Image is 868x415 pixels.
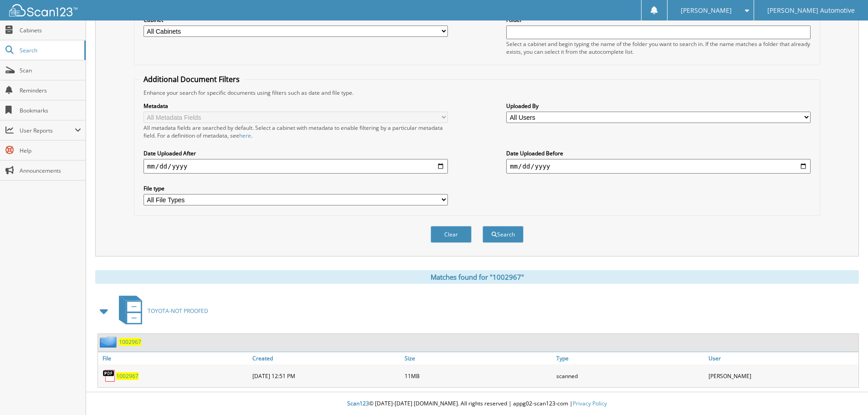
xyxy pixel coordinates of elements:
span: Search [20,46,80,54]
a: Type [554,352,706,364]
span: TOYOTA-NOT PROOFED [148,307,208,315]
img: scan123-logo-white.svg [9,4,77,16]
legend: Additional Document Filters [139,74,244,84]
span: Help [20,147,81,154]
span: [PERSON_NAME] Automotive [767,8,855,13]
div: Enhance your search for specific documents using filters such as date and file type. [139,89,815,97]
span: Reminders [20,87,81,94]
iframe: Chat Widget [822,371,868,415]
div: Matches found for "1002967" [95,270,859,284]
label: Date Uploaded After [144,149,448,157]
div: All metadata fields are searched by default. Select a cabinet with metadata to enable filtering b... [144,124,448,139]
label: File type [144,184,448,192]
label: Date Uploaded Before [506,149,811,157]
div: scanned [554,367,706,385]
span: Cabinets [20,26,81,34]
input: end [506,159,811,174]
input: start [144,159,448,174]
a: TOYOTA-NOT PROOFED [113,293,208,329]
span: Announcements [20,167,81,174]
a: Created [250,352,402,364]
img: folder2.png [100,336,119,348]
div: [PERSON_NAME] [706,367,858,385]
label: Metadata [144,102,448,110]
div: Select a cabinet and begin typing the name of the folder you want to search in. If the name match... [506,40,811,56]
div: [DATE] 12:51 PM [250,367,402,385]
span: [PERSON_NAME] [681,8,732,13]
img: PDF.png [103,369,116,383]
a: Size [402,352,555,364]
span: Scan [20,67,81,74]
a: File [98,352,250,364]
button: Clear [431,226,472,243]
div: 11MB [402,367,555,385]
a: 1002967 [119,338,141,346]
a: 1002967 [116,372,139,380]
a: User [706,352,858,364]
span: User Reports [20,127,75,134]
a: here [239,132,251,139]
span: Bookmarks [20,107,81,114]
button: Search [483,226,524,243]
label: Uploaded By [506,102,811,110]
a: Privacy Policy [573,400,607,407]
span: Scan123 [347,400,369,407]
div: © [DATE]-[DATE] [DOMAIN_NAME]. All rights reserved | appg02-scan123-com | [86,393,868,415]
